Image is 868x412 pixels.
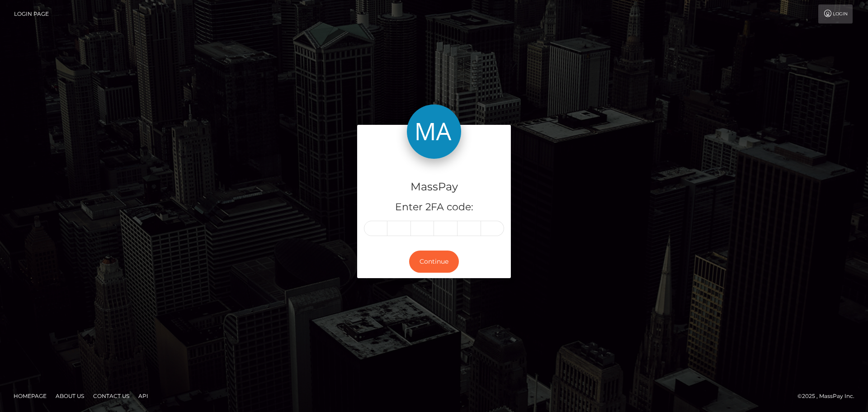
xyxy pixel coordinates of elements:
[818,5,853,24] a: Login
[14,5,49,24] a: Login Page
[364,179,504,195] h4: MassPay
[52,389,88,403] a: About Us
[364,200,504,214] h5: Enter 2FA code:
[90,389,133,403] a: Contact Us
[10,389,50,403] a: Homepage
[797,391,861,401] div: © 2025 , MassPay Inc.
[407,104,461,159] img: MassPay
[409,251,459,273] button: Continue
[135,389,152,403] a: API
